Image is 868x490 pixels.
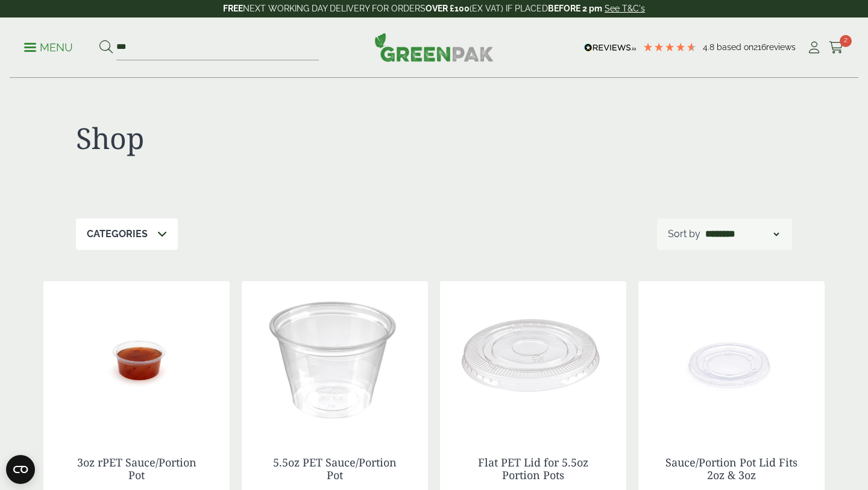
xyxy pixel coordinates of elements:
a: Menu [24,40,73,52]
a: 5.5oz PET Sauce/Portion Pot [273,455,397,483]
strong: FREE [223,4,243,13]
span: 216 [753,42,766,52]
a: Flat PET Lid for 5.5oz Portion Pots [478,455,588,483]
span: 4.8 [703,42,717,52]
img: 80ml r PET Portion Pot with Chilli Sauce (Large) [43,281,230,432]
div: 4.79 Stars [643,42,697,52]
a: 2 [829,39,844,57]
p: Categories [87,227,148,241]
p: Menu [24,40,73,55]
img: GreenPak Supplies [374,33,494,62]
strong: OVER £100 [426,4,470,13]
span: Based on [717,42,753,52]
img: 5oz portion pot lid [440,281,626,432]
a: 3oz rPET Sauce/Portion Pot [77,455,197,483]
a: Sauce/Portion Pot Lid Fits 2oz & 3oz [665,455,797,483]
button: Open CMP widget [6,455,35,484]
span: 2 [840,35,852,47]
i: Cart [829,42,844,54]
i: My Account [807,42,822,54]
p: Sort by [668,227,700,241]
span: reviews [766,42,796,52]
h1: Shop [76,121,434,156]
strong: BEFORE 2 pm [548,4,602,13]
img: 5oz portion pot [242,281,428,432]
a: See T&C's [605,4,645,13]
img: r PET Portion Pot lid fits 50 80 and 100ml (Large) [638,281,825,432]
select: Shop order [703,227,781,241]
img: REVIEWS.io [584,43,637,52]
